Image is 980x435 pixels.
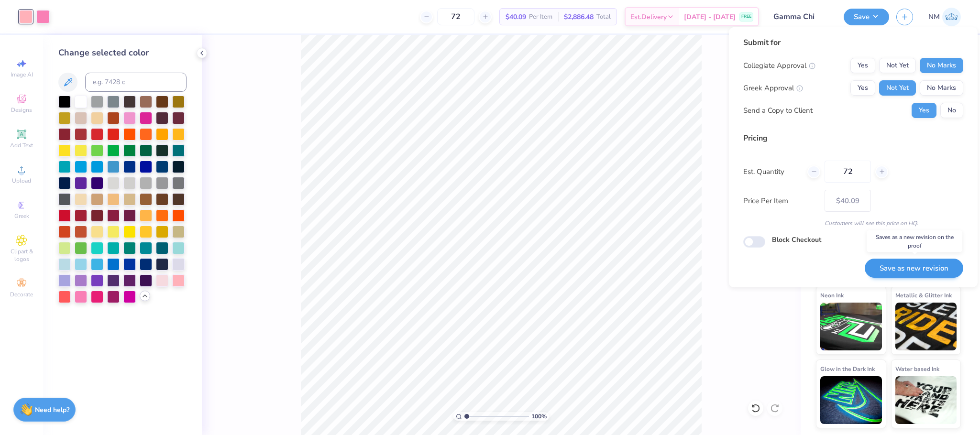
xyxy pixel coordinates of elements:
input: Untitled Design [766,7,837,26]
button: Yes [912,103,936,118]
button: Not Yet [879,58,916,73]
div: Saves as a new revision on the proof [867,230,962,252]
a: NM [928,8,961,26]
span: Water based Ink [895,364,939,374]
div: Pricing [743,132,963,144]
span: NM [928,11,940,22]
img: Neon Ink [820,303,882,350]
div: Change selected color [58,46,187,59]
button: No [940,103,963,118]
span: Per Item [529,12,552,22]
button: Yes [850,80,875,96]
span: $40.09 [506,12,526,22]
img: Glow in the Dark Ink [820,376,882,424]
div: Send a Copy to Client [743,105,813,116]
input: e.g. 7428 c [85,73,187,92]
div: Customers will see this price on HQ. [743,219,963,228]
img: Metallic & Glitter Ink [895,303,957,350]
button: Save [844,9,889,25]
div: Submit for [743,37,963,48]
span: FREE [741,13,751,20]
span: Neon Ink [820,290,844,300]
button: No Marks [920,80,963,96]
label: Est. Quantity [743,166,800,177]
span: Decorate [10,291,33,298]
span: Total [596,12,611,22]
span: 100 % [531,412,547,421]
input: – – [437,8,474,25]
div: Greek Approval [743,83,803,94]
img: Naina Mehta [942,8,961,26]
span: Greek [14,212,29,220]
img: Water based Ink [895,376,957,424]
span: Metallic & Glitter Ink [895,290,952,300]
button: Save as new revision [865,259,963,278]
span: [DATE] - [DATE] [684,12,736,22]
span: Image AI [11,71,33,78]
button: Yes [850,58,875,73]
button: No Marks [920,58,963,73]
span: $2,886.48 [564,12,594,22]
span: Designs [11,106,32,114]
span: Clipart & logos [5,248,38,263]
span: Est. Delivery [630,12,667,22]
strong: Need help? [35,405,69,414]
input: – – [825,161,871,183]
div: Collegiate Approval [743,60,815,71]
button: Not Yet [879,80,916,96]
span: Upload [12,177,31,185]
label: Price Per Item [743,196,817,207]
label: Block Checkout [772,235,821,245]
span: Glow in the Dark Ink [820,364,875,374]
span: Add Text [10,141,33,149]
